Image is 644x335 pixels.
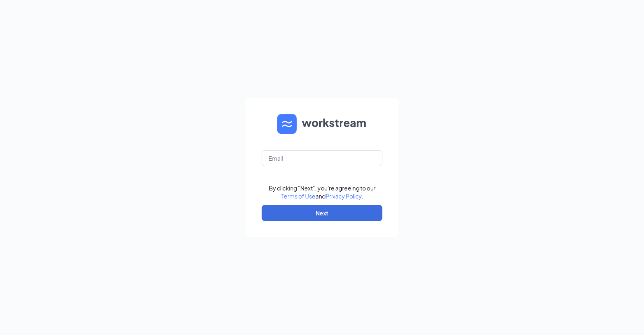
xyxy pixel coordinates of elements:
[262,205,382,221] button: Next
[262,150,382,166] input: Email
[281,192,316,200] a: Terms of Use
[277,114,367,134] img: WS logo and Workstream text
[326,192,361,200] a: Privacy Policy
[269,184,376,200] div: By clicking "Next", you're agreeing to our and .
